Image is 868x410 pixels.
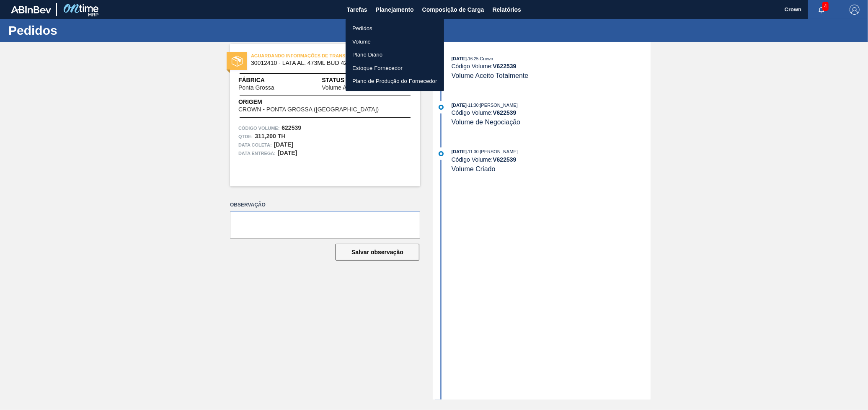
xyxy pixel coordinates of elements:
a: Plano de Produção do Fornecedor [346,75,444,88]
a: Volume [346,35,444,49]
a: Plano Diário [346,48,444,62]
a: Estoque Fornecedor [346,62,444,75]
a: Pedidos [346,22,444,35]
